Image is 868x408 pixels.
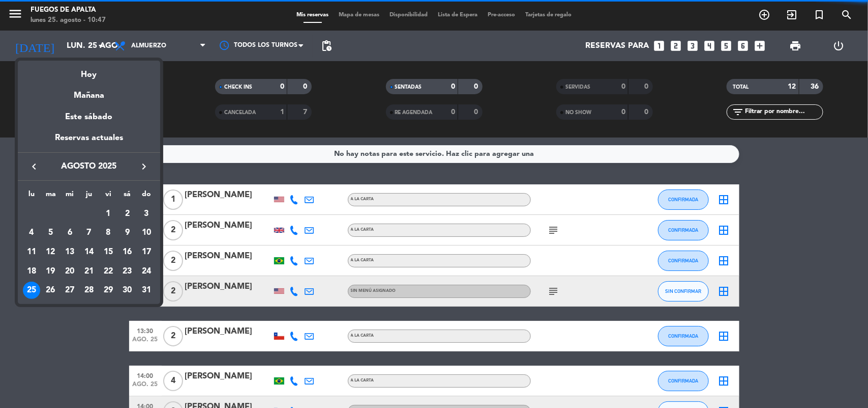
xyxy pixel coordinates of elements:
div: 17 [138,243,155,261]
td: 5 de agosto de 2025 [41,223,61,242]
i: keyboard_arrow_left [28,160,40,173]
td: 18 de agosto de 2025 [22,262,41,281]
td: 10 de agosto de 2025 [137,223,156,242]
td: 22 de agosto de 2025 [99,262,118,281]
div: 26 [42,282,59,299]
div: 9 [118,224,136,241]
div: Hoy [18,61,160,81]
th: viernes [99,188,118,204]
button: keyboard_arrow_right [135,160,153,173]
td: 6 de agosto de 2025 [60,223,79,242]
div: 13 [61,243,78,261]
td: 2 de agosto de 2025 [118,204,137,224]
div: 4 [23,224,40,241]
div: 18 [23,263,40,280]
div: 2 [118,205,136,223]
div: Este sábado [18,103,160,131]
td: 25 de agosto de 2025 [22,281,41,301]
td: 7 de agosto de 2025 [79,223,99,242]
div: 8 [100,224,117,241]
div: 7 [80,224,98,241]
td: 4 de agosto de 2025 [22,223,41,242]
th: jueves [79,188,99,204]
td: AGO. [22,204,99,224]
td: 11 de agosto de 2025 [22,242,41,262]
td: 29 de agosto de 2025 [99,281,118,301]
div: 1 [100,205,117,223]
div: Mañana [18,81,160,102]
td: 17 de agosto de 2025 [137,242,156,262]
i: keyboard_arrow_right [138,160,150,173]
div: 27 [61,282,78,299]
td: 8 de agosto de 2025 [99,223,118,242]
div: 30 [118,282,136,299]
td: 16 de agosto de 2025 [118,242,137,262]
td: 24 de agosto de 2025 [137,262,156,281]
div: 28 [80,282,98,299]
td: 23 de agosto de 2025 [118,262,137,281]
td: 21 de agosto de 2025 [79,262,99,281]
td: 28 de agosto de 2025 [79,281,99,301]
td: 15 de agosto de 2025 [99,242,118,262]
div: 12 [42,243,59,261]
button: keyboard_arrow_left [25,160,43,173]
th: miércoles [60,188,79,204]
div: 5 [42,224,59,241]
td: 20 de agosto de 2025 [60,262,79,281]
div: 31 [138,282,155,299]
div: Reservas actuales [18,131,160,152]
th: lunes [22,188,41,204]
td: 1 de agosto de 2025 [99,204,118,224]
th: domingo [137,188,156,204]
div: 10 [138,224,155,241]
th: sábado [118,188,137,204]
td: 26 de agosto de 2025 [41,281,61,301]
div: 14 [80,243,98,261]
td: 30 de agosto de 2025 [118,281,137,301]
td: 31 de agosto de 2025 [137,281,156,301]
div: 11 [23,243,40,261]
div: 22 [100,263,117,280]
span: agosto 2025 [43,160,135,173]
div: 25 [23,282,40,299]
td: 27 de agosto de 2025 [60,281,79,301]
td: 12 de agosto de 2025 [41,242,61,262]
div: 6 [61,224,78,241]
th: martes [41,188,61,204]
td: 14 de agosto de 2025 [79,242,99,262]
td: 9 de agosto de 2025 [118,223,137,242]
div: 23 [118,263,136,280]
div: 15 [100,243,117,261]
div: 24 [138,263,155,280]
div: 21 [80,263,98,280]
div: 3 [138,205,155,223]
td: 13 de agosto de 2025 [60,242,79,262]
div: 19 [42,263,59,280]
div: 20 [61,263,78,280]
td: 3 de agosto de 2025 [137,204,156,224]
td: 19 de agosto de 2025 [41,262,61,281]
div: 16 [118,243,136,261]
div: 29 [100,282,117,299]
